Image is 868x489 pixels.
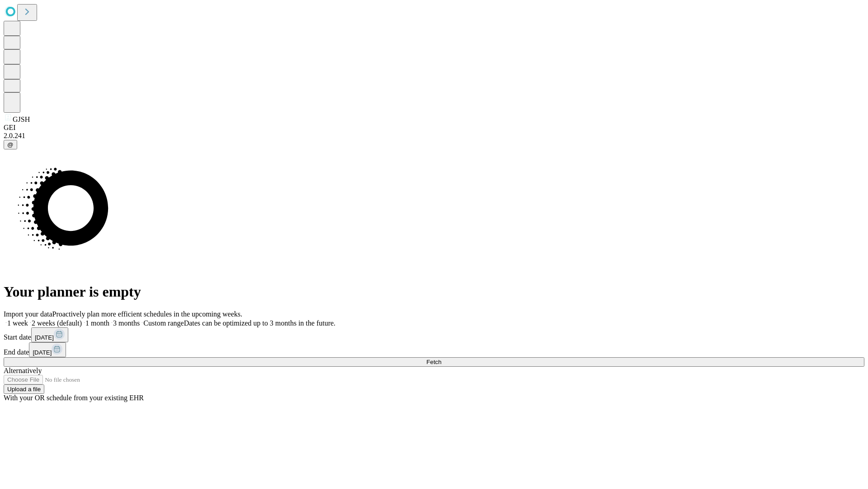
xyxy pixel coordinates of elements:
div: 2.0.241 [4,132,864,140]
button: Fetch [4,357,864,367]
span: 2 weeks (default) [32,319,82,327]
span: @ [7,141,14,148]
span: Alternatively [4,367,42,374]
span: Custom range [143,319,184,327]
span: GJSH [13,115,30,123]
span: With your OR schedule from your existing EHR [4,394,144,402]
div: Start date [4,327,864,342]
button: Upload a file [4,384,44,394]
button: @ [4,140,17,149]
h1: Your planner is empty [4,283,864,300]
div: GEI [4,124,864,132]
span: Proactively plan more efficient schedules in the upcoming weeks. [52,310,242,318]
span: Import your data [4,310,52,318]
span: Fetch [426,359,441,365]
span: 1 month [85,319,109,327]
span: [DATE] [35,334,54,341]
span: 3 months [113,319,140,327]
span: 1 week [7,319,28,327]
span: [DATE] [33,349,52,356]
button: [DATE] [29,342,66,357]
button: [DATE] [31,327,68,342]
span: Dates can be optimized up to 3 months in the future. [184,319,335,327]
div: End date [4,342,864,357]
